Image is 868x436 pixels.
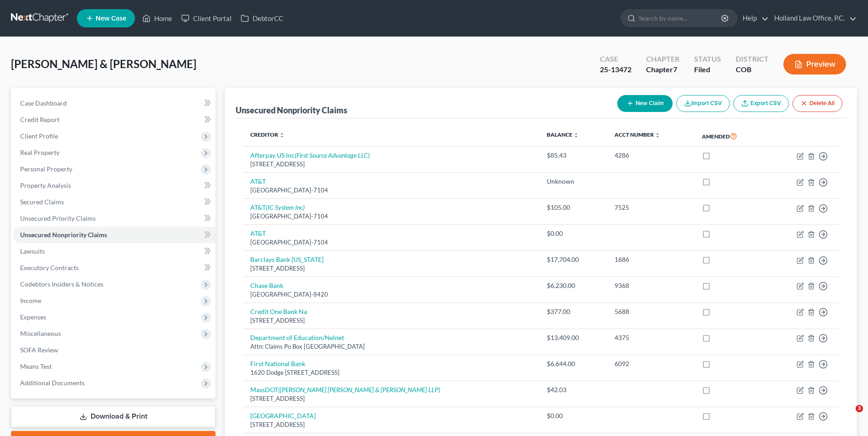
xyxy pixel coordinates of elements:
[617,95,673,112] button: New Claim
[547,177,600,186] div: Unknown
[20,362,52,370] span: Means Test
[250,316,532,325] div: [STREET_ADDRESS]
[266,203,305,211] i: (IC System Inc)
[250,308,307,315] a: Credit One Bank Na
[736,54,769,64] div: District
[655,133,660,138] i: unfold_more
[138,10,177,27] a: Home
[856,405,863,412] span: 3
[250,212,532,221] div: [GEOGRAPHIC_DATA]-7104
[733,95,789,112] a: Export CSV
[770,10,857,27] a: Holland Law Office, P.C.
[250,394,532,403] div: [STREET_ADDRESS]
[13,260,216,276] a: Executory Contracts
[11,406,216,427] a: Download & Print
[20,198,64,206] span: Secured Claims
[20,165,72,173] span: Personal Property
[738,10,769,27] a: Help
[646,54,679,64] div: Chapter
[250,412,316,420] a: [GEOGRAPHIC_DATA]
[250,334,344,341] a: Department of Education/Nelnet
[600,54,631,64] div: Case
[250,264,532,273] div: [STREET_ADDRESS]
[676,95,730,112] button: Import CSV
[250,203,305,211] a: AT&T(IC System Inc)
[547,359,600,368] div: $6,644.00
[615,255,687,264] div: 1686
[13,95,216,112] a: Case Dashboard
[250,255,323,263] a: Barclays Bank [US_STATE]
[20,116,59,123] span: Credit Report
[295,151,370,159] i: (First Source Advantage LLC)
[20,346,58,354] span: SOFA Review
[694,54,721,64] div: Status
[646,64,679,75] div: Chapter
[96,15,126,22] span: New Case
[694,64,721,75] div: Filed
[615,333,687,342] div: 4375
[13,194,216,210] a: Secured Claims
[11,57,196,70] span: [PERSON_NAME] & [PERSON_NAME]
[250,420,532,429] div: [STREET_ADDRESS]
[547,411,600,420] div: $0.00
[20,99,67,107] span: Case Dashboard
[547,255,600,264] div: $17,704.00
[783,54,846,74] button: Preview
[250,151,370,159] a: Afterpay US Inc(First Source Advantage LLC)
[250,177,266,185] a: AT&T
[20,264,79,271] span: Executory Contracts
[547,385,600,394] div: $42.03
[250,131,285,138] a: Creditor unfold_more
[236,105,347,116] div: Unsecured Nonpriority Claims
[250,282,283,289] a: Chase Bank
[250,229,266,237] a: AT&T
[250,368,532,377] div: 1620 Dodge [STREET_ADDRESS]
[615,131,660,138] a: Acct Number unfold_more
[615,281,687,290] div: 9368
[250,360,305,367] a: First National Bank
[547,281,600,290] div: $6,230.00
[250,160,532,169] div: [STREET_ADDRESS]
[279,133,285,138] i: unfold_more
[547,131,579,138] a: Balance unfold_more
[20,214,96,222] span: Unsecured Priority Claims
[20,149,59,156] span: Real Property
[20,330,61,337] span: Miscellaneous
[177,10,236,27] a: Client Portal
[600,64,631,75] div: 25-13472
[615,359,687,368] div: 6092
[547,151,600,160] div: $85.43
[573,133,579,138] i: unfold_more
[250,342,532,351] div: Attn: Claims Po Box [GEOGRAPHIC_DATA]
[20,231,107,239] span: Unsecured Nonpriority Claims
[20,132,58,140] span: Client Profile
[547,333,600,342] div: $13,409.00
[20,247,45,255] span: Lawsuits
[547,203,600,212] div: $105.00
[547,229,600,238] div: $0.00
[250,186,532,195] div: [GEOGRAPHIC_DATA]-7104
[236,10,288,27] a: DebtorCC
[615,307,687,316] div: 5688
[736,64,769,75] div: COB
[13,112,216,128] a: Credit Report
[615,203,687,212] div: 7525
[20,313,46,321] span: Expenses
[20,297,41,304] span: Income
[837,405,859,427] iframe: Intercom live chat
[13,342,216,358] a: SOFA Review
[793,95,842,112] button: Delete All
[250,290,532,299] div: [GEOGRAPHIC_DATA]-8420
[250,238,532,247] div: [GEOGRAPHIC_DATA]-7104
[20,181,71,189] span: Property Analysis
[278,386,440,393] i: ([PERSON_NAME] [PERSON_NAME] & [PERSON_NAME] LLP)
[639,10,722,27] input: Search by name...
[547,307,600,316] div: $377.00
[20,280,103,288] span: Codebtors Insiders & Notices
[13,227,216,243] a: Unsecured Nonpriority Claims
[13,243,216,260] a: Lawsuits
[13,177,216,194] a: Property Analysis
[673,65,677,74] span: 7
[13,210,216,227] a: Unsecured Priority Claims
[615,151,687,160] div: 4286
